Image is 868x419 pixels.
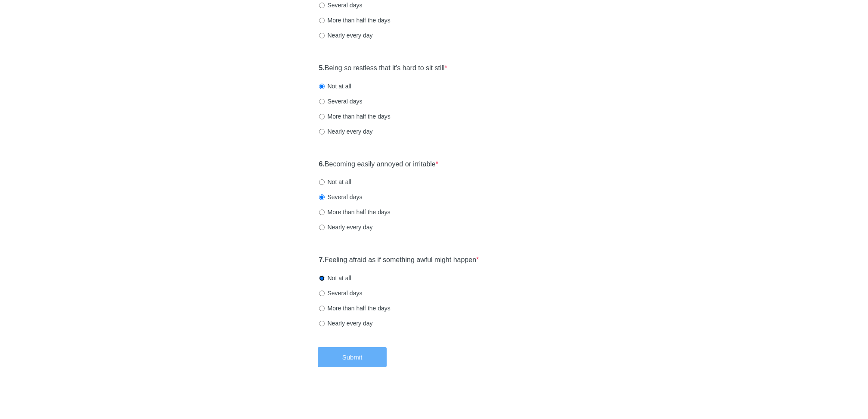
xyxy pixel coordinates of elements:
input: More than half the days [319,114,325,119]
input: More than half the days [319,18,325,23]
label: Nearly every day [319,319,373,328]
strong: 7. [319,256,325,263]
label: Nearly every day [319,31,373,40]
label: Being so restless that it's hard to sit still [319,63,447,73]
input: Nearly every day [319,33,325,38]
label: Several days [319,97,363,106]
input: Not at all [319,179,325,185]
label: More than half the days [319,112,391,121]
input: Several days [319,291,325,296]
label: More than half the days [319,16,391,25]
label: Not at all [319,178,351,186]
label: Becoming easily annoyed or irritable [319,159,439,169]
strong: 5. [319,64,325,72]
label: Nearly every day [319,127,373,136]
input: More than half the days [319,306,325,311]
input: Nearly every day [319,129,325,134]
label: More than half the days [319,304,391,313]
label: Nearly every day [319,223,373,231]
input: Not at all [319,275,325,281]
label: Several days [319,1,363,9]
strong: 6. [319,160,325,168]
input: Several days [319,194,325,200]
input: Nearly every day [319,321,325,326]
label: Feeling afraid as if something awful might happen [319,255,479,265]
label: Several days [319,289,363,297]
input: Several days [319,99,325,104]
label: Several days [319,193,363,201]
label: Not at all [319,274,351,282]
label: More than half the days [319,208,391,216]
label: Not at all [319,82,351,91]
input: Several days [319,3,325,8]
input: Not at all [319,84,325,89]
button: Submit [318,347,387,367]
input: More than half the days [319,209,325,215]
input: Nearly every day [319,225,325,230]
